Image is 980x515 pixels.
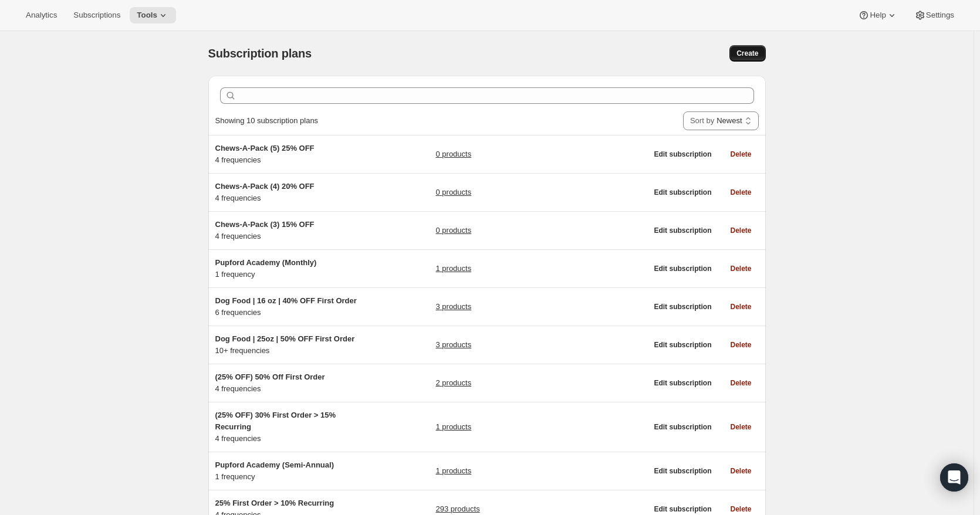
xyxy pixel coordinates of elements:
span: (25% OFF) 50% Off First Order [215,372,325,381]
span: Delete [730,302,751,311]
button: Delete [723,184,758,201]
span: Edit subscription [654,188,711,197]
span: Chews-A-Pack (3) 15% OFF [215,220,315,229]
button: Edit subscription [647,146,718,162]
button: Edit subscription [647,463,718,479]
button: Delete [723,419,758,435]
a: 1 products [435,263,471,275]
button: Edit subscription [647,337,718,353]
div: 4 frequencies [215,143,362,166]
span: Edit subscription [654,378,711,388]
span: Analytics [26,11,57,20]
a: 0 products [435,225,471,236]
button: Delete [723,337,758,353]
span: Help [870,11,886,20]
button: Delete [723,260,758,277]
div: 6 frequencies [215,295,362,319]
span: Edit subscription [654,422,711,432]
div: Open Intercom Messenger [940,463,968,492]
a: 3 products [435,339,471,351]
span: Subscription plans [208,47,312,60]
span: Chews-A-Pack (5) 25% OFF [215,144,315,153]
span: Dog Food | 16 oz | 40% OFF First Order [215,296,357,305]
span: Delete [730,504,751,514]
span: Edit subscription [654,226,711,235]
span: Pupford Academy (Semi-Annual) [215,460,334,469]
span: Edit subscription [654,504,711,514]
button: Edit subscription [647,299,718,315]
a: 2 products [435,377,471,389]
button: Edit subscription [647,260,718,277]
span: Edit subscription [654,340,711,350]
button: Edit subscription [647,375,718,391]
span: Edit subscription [654,302,711,311]
span: Settings [926,11,954,20]
div: 4 frequencies [215,181,362,204]
button: Subscriptions [66,7,127,23]
button: Edit subscription [647,184,718,201]
button: Help [851,7,904,23]
button: Create [729,45,765,62]
a: 1 products [435,421,471,433]
button: Edit subscription [647,419,718,435]
div: 4 frequencies [215,409,362,445]
span: Delete [730,226,751,235]
span: Edit subscription [654,264,711,273]
button: Delete [723,299,758,315]
span: Tools [137,11,157,20]
a: 0 products [435,148,471,160]
a: 293 products [435,503,479,515]
span: Subscriptions [73,11,120,20]
div: 10+ frequencies [215,333,362,357]
span: Delete [730,150,751,159]
span: Create [736,49,758,58]
span: Chews-A-Pack (4) 20% OFF [215,182,315,191]
span: Delete [730,188,751,197]
button: Delete [723,463,758,479]
button: Analytics [19,7,64,23]
button: Delete [723,146,758,162]
span: (25% OFF) 30% First Order > 15% Recurring [215,411,336,431]
span: Delete [730,264,751,273]
button: Tools [130,7,176,23]
span: Pupford Academy (Monthly) [215,258,317,267]
div: 1 frequency [215,257,362,280]
span: Edit subscription [654,150,711,159]
span: 25% First Order > 10% Recurring [215,499,334,507]
button: Settings [907,7,961,23]
span: Delete [730,378,751,388]
button: Delete [723,375,758,391]
div: 4 frequencies [215,219,362,242]
div: 1 frequency [215,459,362,483]
button: Delete [723,222,758,239]
span: Edit subscription [654,466,711,476]
a: 1 products [435,465,471,477]
span: Dog Food | 25oz | 50% OFF First Order [215,334,355,343]
span: Delete [730,340,751,350]
div: 4 frequencies [215,371,362,395]
a: 3 products [435,301,471,313]
button: Edit subscription [647,222,718,239]
span: Delete [730,466,751,476]
span: Showing 10 subscription plans [215,116,319,125]
span: Delete [730,422,751,432]
a: 0 products [435,187,471,198]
